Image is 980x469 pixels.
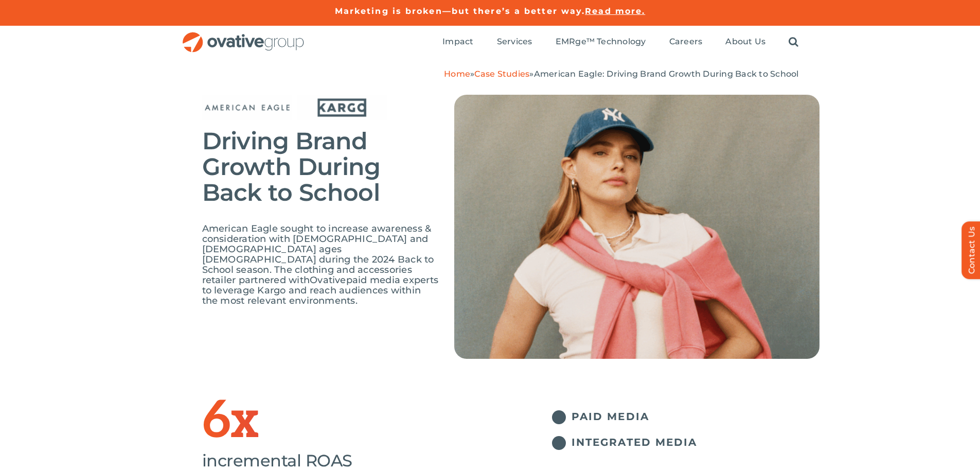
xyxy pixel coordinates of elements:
[789,37,798,48] a: Search
[202,223,434,286] span: American Eagle sought to increase awareness & consideration with [DEMOGRAPHIC_DATA] and [DEMOGRAP...
[585,6,645,16] a: Read more.
[556,37,646,47] span: EMRge™ Technology
[335,6,585,16] a: Marketing is broken—but there’s a better way.
[497,37,532,47] span: Services
[442,37,473,48] a: Impact
[669,37,703,47] span: Careers
[202,126,381,207] span: Driving Brand Growth During Back to School
[444,69,470,79] a: Home
[474,69,529,79] a: Case Studies
[454,95,819,359] img: American-Eagle-2.png
[497,37,532,48] a: Services
[444,69,798,79] span: » »
[572,436,819,448] h5: INTEGRATED MEDIA
[202,405,511,438] h1: 6x
[725,37,765,48] a: About Us
[534,69,799,79] span: American Eagle: Driving Brand Growth During Back to School
[725,37,765,47] span: About Us
[202,95,292,120] img: American Eagle
[572,410,819,423] h5: PAID MEDIA
[202,274,439,306] span: paid media experts to leverage Kargo and reach audiences within the most relevant environments.
[442,37,473,47] span: Impact
[182,31,305,41] a: OG_Full_horizontal_RGB
[556,37,646,48] a: EMRge™ Technology
[297,95,387,120] img: Kargo
[669,37,703,48] a: Careers
[442,26,798,59] nav: Menu
[310,274,346,286] span: Ovative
